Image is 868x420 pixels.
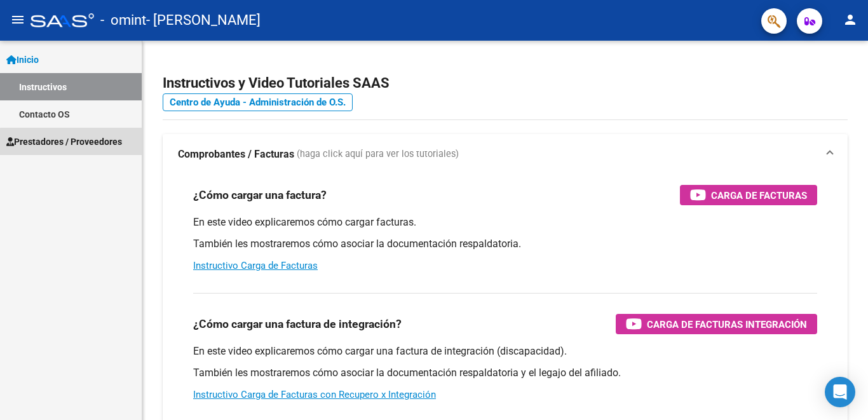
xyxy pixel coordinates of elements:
p: También les mostraremos cómo asociar la documentación respaldatoria y el legajo del afiliado. [193,366,817,380]
mat-expansion-panel-header: Comprobantes / Facturas (haga click aquí para ver los tutoriales) [163,134,848,175]
span: Prestadores / Proveedores [6,135,122,149]
h3: ¿Cómo cargar una factura? [193,186,327,204]
a: Instructivo Carga de Facturas con Recupero x Integración [193,389,436,400]
span: Carga de Facturas [711,187,807,203]
div: Open Intercom Messenger [825,377,855,407]
button: Carga de Facturas [680,185,817,205]
h3: ¿Cómo cargar una factura de integración? [193,315,402,333]
span: - omint [100,6,146,34]
span: - [PERSON_NAME] [146,6,261,34]
strong: Comprobantes / Facturas [178,147,294,161]
p: En este video explicaremos cómo cargar facturas. [193,215,817,229]
mat-icon: person [843,12,858,27]
a: Instructivo Carga de Facturas [193,260,318,271]
span: Carga de Facturas Integración [647,316,807,332]
h2: Instructivos y Video Tutoriales SAAS [163,71,848,95]
p: En este video explicaremos cómo cargar una factura de integración (discapacidad). [193,344,817,358]
p: También les mostraremos cómo asociar la documentación respaldatoria. [193,237,817,251]
button: Carga de Facturas Integración [616,314,817,334]
span: (haga click aquí para ver los tutoriales) [297,147,459,161]
mat-icon: menu [10,12,25,27]
a: Centro de Ayuda - Administración de O.S. [163,93,353,111]
span: Inicio [6,53,39,67]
